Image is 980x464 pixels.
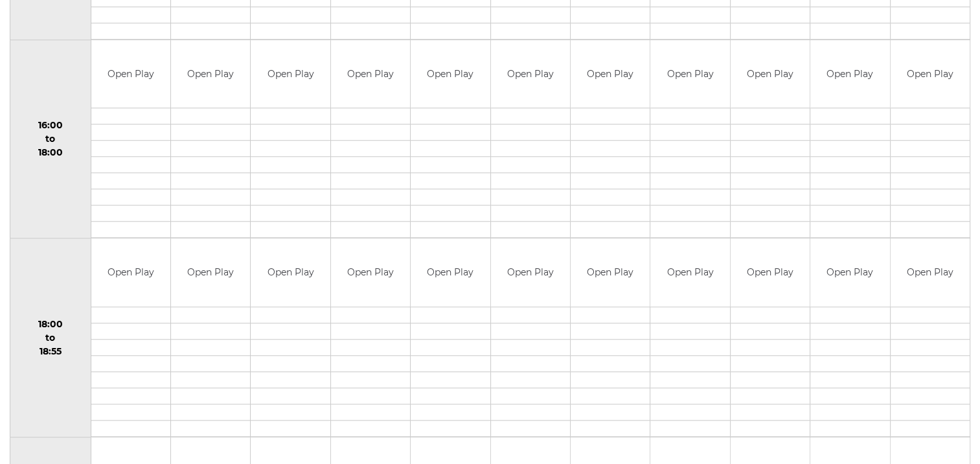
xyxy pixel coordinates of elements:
td: Open Play [891,40,970,108]
td: Open Play [571,238,650,307]
td: Open Play [571,40,650,108]
td: Open Play [331,238,410,307]
td: Open Play [251,40,330,108]
td: Open Play [650,40,729,108]
td: Open Play [491,40,570,108]
td: Open Play [251,238,330,307]
td: Open Play [731,40,810,108]
td: Open Play [731,238,810,307]
td: 16:00 to 18:00 [10,40,91,238]
td: Open Play [650,238,729,307]
td: Open Play [411,238,490,307]
td: Open Play [411,40,490,108]
td: Open Play [171,238,250,307]
td: Open Play [331,40,410,108]
td: Open Play [810,40,889,108]
td: Open Play [491,238,570,307]
td: Open Play [810,238,889,307]
td: Open Play [91,238,170,307]
td: Open Play [891,238,970,307]
td: Open Play [171,40,250,108]
td: Open Play [91,40,170,108]
td: 18:00 to 18:55 [10,238,91,437]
